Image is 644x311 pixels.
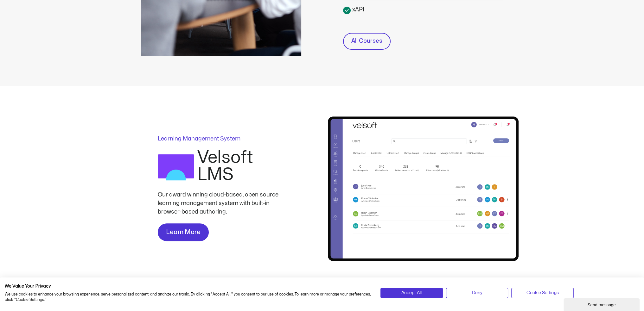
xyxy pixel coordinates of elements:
button: Accept all cookies [380,288,443,298]
h2: We Value Your Privacy [5,283,371,289]
div: Our award winning cloud-based, open source learning management system with built-in browser-based... [158,190,284,216]
span: Learn More [166,227,201,237]
span: Deny [472,289,482,296]
img: LMS Logo [158,149,194,186]
button: Deny all cookies [446,288,508,298]
span: All Courses [351,37,382,46]
a: All Courses [343,33,391,50]
span: Accept All [401,289,422,296]
h2: Velsoft LMS [197,149,284,183]
p: Learning Management System [158,136,284,142]
iframe: chat widget [564,297,641,311]
span: xAPI [351,5,364,14]
span: Cookie Settings [526,289,558,296]
img: Screenshot of Velsoft's learning management system [328,116,519,261]
a: Learn More [158,223,209,241]
p: We use cookies to enhance your browsing experience, serve personalized content, and analyze our t... [5,292,371,302]
button: Adjust cookie preferences [511,288,574,298]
